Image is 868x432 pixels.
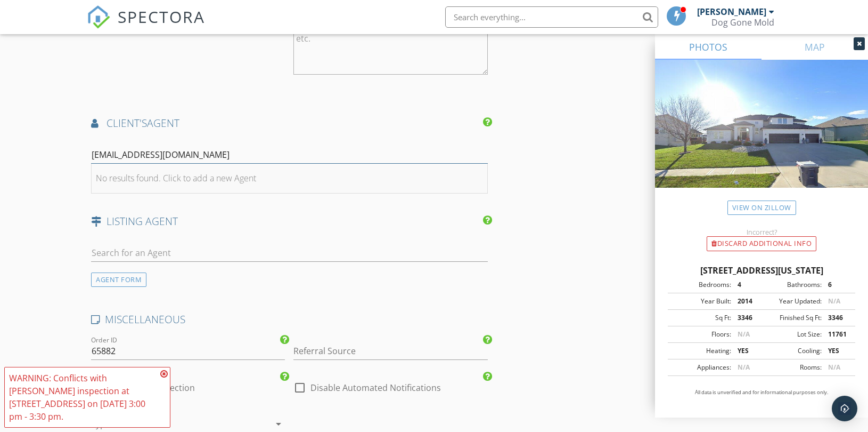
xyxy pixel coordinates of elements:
[445,6,658,28] input: Search everything...
[828,363,840,372] span: N/A
[822,346,852,356] div: YES
[761,280,822,290] div: Bathrooms:
[671,363,731,372] div: Appliances:
[671,297,731,306] div: Year Built:
[91,313,488,326] h4: MISCELLANEOUS
[761,363,822,372] div: Rooms:
[822,280,852,290] div: 6
[822,330,852,339] div: 11761
[91,273,146,287] div: AGENT FORM
[671,330,731,339] div: Floors:
[118,5,205,28] span: SPECTORA
[761,330,822,339] div: Lot Size:
[738,363,750,372] span: N/A
[761,34,868,60] a: MAP
[707,236,816,251] div: Discard Additional info
[761,346,822,356] div: Cooling:
[9,372,157,423] div: WARNING: Conflicts with [PERSON_NAME] inspection at [STREET_ADDRESS] on [DATE] 3:00 pm - 3:30 pm.
[655,34,761,60] a: PHOTOS
[738,330,750,339] span: N/A
[727,201,796,215] a: View on Zillow
[697,6,766,17] div: [PERSON_NAME]
[832,396,857,421] div: Open Intercom Messenger
[731,297,761,306] div: 2014
[731,313,761,323] div: 3346
[828,297,840,306] span: N/A
[655,60,868,213] img: streetview
[731,280,761,290] div: 4
[655,228,868,236] div: Incorrect?
[761,297,822,306] div: Year Updated:
[310,382,441,393] label: Disable Automated Notifications
[671,280,731,290] div: Bedrooms:
[272,418,285,430] i: arrow_drop_down
[822,313,852,323] div: 3346
[107,116,147,130] span: client's
[668,264,855,277] div: [STREET_ADDRESS][US_STATE]
[293,342,487,360] input: Referral Source
[87,5,110,29] img: The Best Home Inspection Software - Spectora
[668,389,855,396] p: All data is unverified and for informational purposes only.
[711,17,774,28] div: Dog Gone Mold
[91,116,488,130] h4: AGENT
[96,172,256,185] div: No results found. Click to add a new Agent
[87,14,205,37] a: SPECTORA
[91,244,488,262] input: Search for an Agent
[671,313,731,323] div: Sq Ft:
[91,214,488,228] h4: LISTING AGENT
[731,346,761,356] div: YES
[91,146,488,164] input: Search for an Agent
[761,313,822,323] div: Finished Sq Ft:
[671,346,731,356] div: Heating:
